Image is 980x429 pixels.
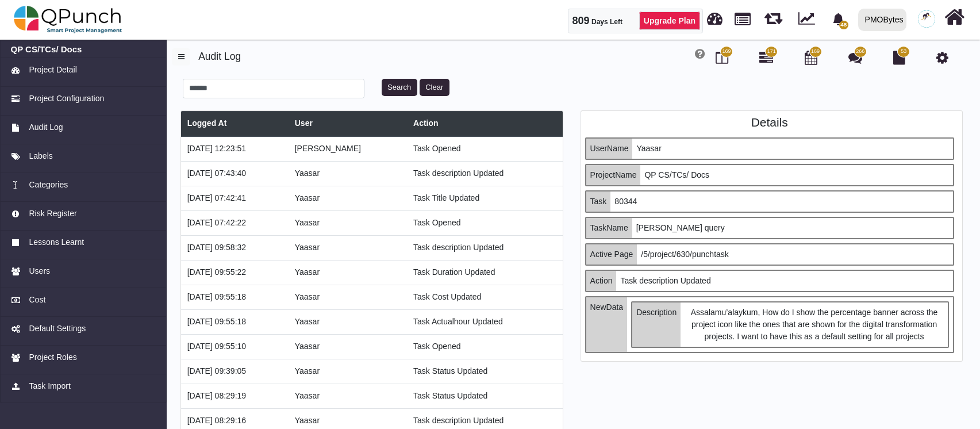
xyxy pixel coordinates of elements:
[181,359,289,384] td: [DATE] 09:39:05
[408,334,563,359] td: Task Opened
[636,307,677,319] div: Description
[289,111,407,136] th: User
[764,6,782,25] span: Iteration
[640,165,713,185] div: QP CS/TCs/ Docs
[918,10,935,28] span: Aamir Pmobytes
[289,136,407,162] td: [PERSON_NAME]
[29,179,68,191] span: Categories
[181,309,289,334] td: [DATE] 09:55:18
[590,248,633,261] div: Active page
[893,51,905,64] i: Document Library
[289,161,407,186] td: Yaasar
[408,111,563,136] th: Action
[29,150,52,162] span: Labels
[572,15,590,26] span: 809
[181,210,289,235] td: [DATE] 07:42:22
[181,235,289,260] td: [DATE] 09:58:32
[591,18,622,26] span: Days Left
[918,10,935,28] img: avatar
[408,136,563,162] td: Task Opened
[848,51,862,64] i: Punch Discussion
[289,334,407,359] td: Yaasar
[408,285,563,309] td: Task Cost Updated
[289,235,407,260] td: Yaasar
[828,9,848,29] div: Notification
[29,208,76,220] span: Risk Register
[853,1,911,39] a: PMOBytes
[759,55,773,64] a: 171
[632,139,665,159] div: Yaasar
[382,79,417,96] button: Search
[181,384,289,408] td: [DATE] 08:29:19
[832,13,844,25] svg: bell fill
[181,285,289,309] td: [DATE] 09:55:18
[793,1,825,39] div: Dynamic Report
[901,48,906,56] span: 53
[408,384,563,408] td: Task Status Updated
[722,48,731,56] span: 169
[29,64,76,76] span: Project Detail
[181,260,289,285] td: [DATE] 09:55:22
[289,186,407,210] td: Yaasar
[289,309,407,334] td: Yaasar
[590,169,637,181] div: ProjectName
[839,21,848,29] span: 48
[639,12,700,30] a: Upgrade Plan
[289,384,407,408] td: Yaasar
[681,302,948,347] div: Assalamu’alaykum, How do I show the percentage banner across the project icon like the ones that ...
[198,48,452,63] h5: Audit Log
[181,186,289,210] td: [DATE] 07:42:41
[735,7,751,25] span: Projects
[590,301,624,313] div: NewData
[29,236,84,248] span: Lessons Learnt
[716,51,728,64] i: Board
[590,143,629,155] div: UserName
[695,51,705,60] a: Help
[408,161,563,186] td: Task description Updated
[632,218,729,238] div: [PERSON_NAME] query
[181,111,289,136] th: Logged At
[408,235,563,260] td: Task description Updated
[181,334,289,359] td: [DATE] 09:55:10
[181,161,289,186] td: [DATE] 07:43:40
[911,1,942,37] a: avatar
[590,222,628,234] div: TaskName
[29,323,86,335] span: Default Settings
[759,51,773,64] i: Gantt
[408,260,563,285] td: Task Duration Updated
[420,79,449,96] button: Clear
[408,359,563,384] td: Task Status Updated
[865,10,904,30] div: PMOBytes
[408,309,563,334] td: Task Actualhour Updated
[707,7,722,24] span: Dashboard
[767,48,776,56] span: 171
[29,265,50,277] span: Users
[181,136,289,162] td: [DATE] 12:23:51
[805,51,817,64] i: Calendar
[29,121,63,133] span: Audit Log
[11,44,156,55] a: QP CS/TCs/ Docs
[29,380,70,392] span: Task Import
[610,191,641,212] div: 80344
[637,244,733,265] div: /5/project/630/punchtask
[14,2,122,37] img: qpunch-sp.fa6292f.png
[825,1,854,37] a: bell fill48
[29,294,45,306] span: Cost
[581,115,958,129] h4: Details
[811,48,820,56] span: 169
[289,260,407,285] td: Yaasar
[590,196,607,208] div: Task
[289,285,407,309] td: Yaasar
[590,275,613,287] div: Action
[408,186,563,210] td: Task Title Updated
[289,359,407,384] td: Yaasar
[856,48,864,56] span: 266
[408,210,563,235] td: Task Opened
[944,6,964,28] i: Home
[616,271,714,291] div: Task description Updated
[29,93,104,105] span: Project Configuration
[29,351,76,363] span: Project Roles
[289,210,407,235] td: Yaasar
